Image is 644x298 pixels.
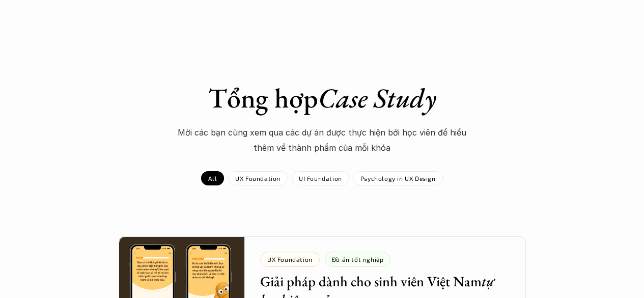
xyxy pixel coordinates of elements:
[208,175,217,182] p: All
[299,175,342,182] p: UI Foundation
[170,125,475,156] p: Mời các bạn cùng xem qua các dự án được thực hiện bới học viên để hiểu thêm về thành phẩm của mỗi...
[144,82,500,115] h1: Tổng hợp
[318,80,436,116] em: Case Study
[235,175,281,182] p: UX Foundation
[360,175,436,182] p: Psychology in UX Design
